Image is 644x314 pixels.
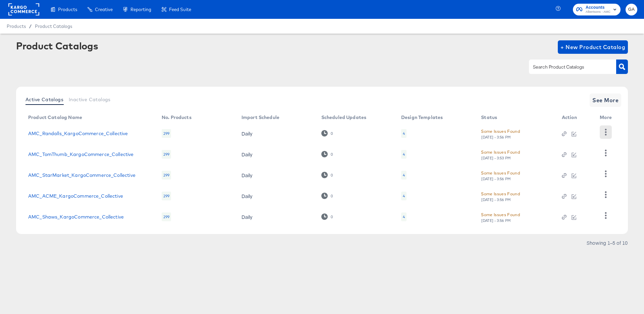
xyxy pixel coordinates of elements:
[28,193,123,199] a: AMC_ACME_KargoCommerce_Collective
[321,151,333,157] div: 0
[69,97,111,102] span: Inactive Catalogs
[330,194,333,198] div: 0
[321,193,333,199] div: 0
[330,173,333,178] div: 0
[236,186,316,206] td: Daily
[403,152,405,157] div: 4
[573,4,621,15] button: AccountsAlbertsons - AMC
[481,135,511,140] div: [DATE] - 3:56 PM
[481,218,511,223] div: [DATE] - 3:56 PM
[28,115,82,120] div: Product Catalog Name
[481,176,511,181] div: [DATE] - 3:56 PM
[401,212,407,221] div: 4
[162,150,171,159] div: 299
[35,24,72,29] a: Product Catalogs
[590,93,621,107] button: See More
[130,7,151,12] span: Reporting
[401,115,443,120] div: Design Templates
[25,97,63,102] span: Active Catalogs
[236,165,316,186] td: Daily
[476,112,556,123] th: Status
[321,130,333,136] div: 0
[481,128,520,140] button: Some Issues Found[DATE] - 3:56 PM
[7,24,26,29] span: Products
[481,169,520,176] div: Some Issues Found
[481,128,520,135] div: Some Issues Found
[162,115,192,120] div: No. Products
[594,112,620,123] th: More
[481,169,520,181] button: Some Issues Found[DATE] - 3:56 PM
[236,206,316,227] td: Daily
[481,197,511,202] div: [DATE] - 3:56 PM
[236,123,316,144] td: Daily
[58,7,77,12] span: Products
[330,131,333,136] div: 0
[169,7,191,12] span: Feed Suite
[481,190,520,197] div: Some Issues Found
[162,192,171,200] div: 299
[558,40,628,54] button: + New Product Catalog
[586,4,610,11] span: Accounts
[162,171,171,180] div: 299
[95,7,113,12] span: Creative
[401,171,407,180] div: 4
[321,172,333,178] div: 0
[481,149,520,160] button: Some Issues Found[DATE] - 3:53 PM
[16,40,98,51] div: Product Catalogs
[556,112,594,123] th: Action
[28,152,134,157] a: AMC_TomThumb_KargoCommerce_Collective
[592,95,619,105] span: See More
[481,211,520,218] div: Some Issues Found
[560,42,625,52] span: + New Product Catalog
[626,4,637,15] button: GA
[481,211,520,223] button: Some Issues Found[DATE] - 3:56 PM
[236,144,316,165] td: Daily
[28,172,136,178] a: AMC_StarMarket_KargoCommerce_Collective
[330,152,333,157] div: 0
[401,192,407,200] div: 4
[403,193,405,199] div: 4
[403,172,405,178] div: 4
[401,150,407,159] div: 4
[403,131,405,136] div: 4
[26,24,35,29] span: /
[481,190,520,202] button: Some Issues Found[DATE] - 3:56 PM
[532,63,603,71] input: Search Product Catalogs
[28,214,124,220] a: AMC_Shaws_KargoCommerce_Collective
[403,214,405,220] div: 4
[162,212,171,221] div: 299
[241,115,279,120] div: Import Schedule
[586,240,628,245] div: Showing 1–5 of 10
[330,214,333,219] div: 0
[628,6,635,13] span: GA
[321,115,367,120] div: Scheduled Updates
[481,149,520,156] div: Some Issues Found
[586,9,610,15] span: Albertsons - AMC
[481,156,511,160] div: [DATE] - 3:53 PM
[321,213,333,220] div: 0
[401,129,407,138] div: 4
[28,131,128,136] a: AMC_Randalls_KargoCommerce_Collective
[162,129,171,138] div: 299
